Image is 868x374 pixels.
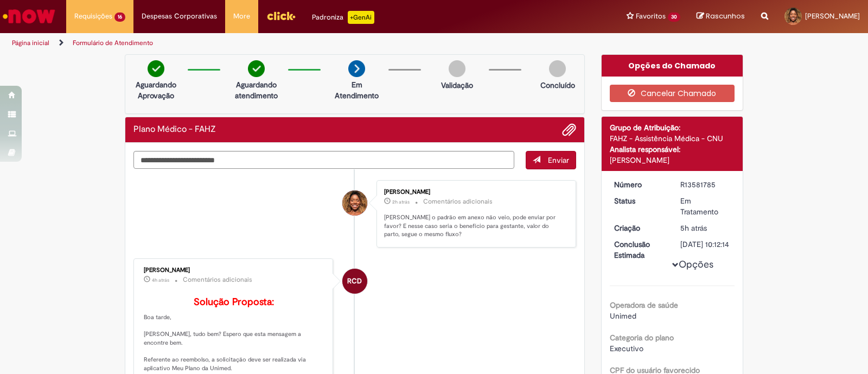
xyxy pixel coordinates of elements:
span: 30 [668,12,680,22]
time: 30/09/2025 15:27:42 [152,277,169,283]
img: ServiceNow [1,5,57,27]
p: Aguardando Aprovação [130,79,182,101]
div: Analista responsável: [610,144,735,155]
span: RCD [347,268,362,294]
img: click_logo_yellow_360x200.png [266,8,296,24]
div: Paula Carolina Ferreira Soares [342,191,367,215]
a: Formulário de Atendimento [73,39,153,47]
div: [PERSON_NAME] [144,267,324,274]
span: Unimed [610,311,636,321]
small: Comentários adicionais [423,197,493,206]
span: Executivo [610,344,643,353]
p: Em Atendimento [330,79,383,101]
ul: Trilhas de página [8,33,571,53]
button: Enviar [526,151,576,169]
img: img-circle-grey.png [449,60,465,77]
dt: Número [606,179,673,190]
div: Em Tratamento [680,195,731,217]
b: Categoria do plano [610,333,674,343]
div: FAHZ - Assistência Médica - CNU [610,133,735,144]
dt: Criação [606,223,673,233]
div: 30/09/2025 14:15:40 [680,223,731,233]
img: check-circle-green.png [248,60,265,77]
a: Rascunhos [697,11,745,22]
p: +GenAi [348,11,374,24]
div: [PERSON_NAME] [384,189,565,195]
span: [PERSON_NAME] [805,11,860,21]
a: Página inicial [12,39,49,47]
p: Aguardando atendimento [230,79,283,101]
div: [DATE] 10:12:14 [680,239,731,250]
time: 30/09/2025 17:24:13 [392,199,410,205]
time: 30/09/2025 14:15:40 [680,223,707,233]
span: Favoritos [636,11,666,22]
div: Opções do Chamado [602,55,743,77]
dt: Status [606,195,673,206]
img: check-circle-green.png [148,60,164,77]
img: img-circle-grey.png [549,60,566,77]
img: arrow-next.png [348,60,365,77]
div: Rodrigo Camilo Dos Santos [342,269,367,294]
span: Requisições [74,11,112,22]
small: Comentários adicionais [183,275,252,284]
p: Concluído [540,80,575,91]
span: 2h atrás [392,199,410,205]
dt: Conclusão Estimada [606,239,673,261]
div: Padroniza [312,11,374,24]
span: Rascunhos [706,11,745,21]
textarea: Digite sua mensagem aqui... [133,151,514,169]
span: More [233,11,250,22]
span: Enviar [548,155,569,165]
div: [PERSON_NAME] [610,155,735,166]
span: 4h atrás [152,277,169,283]
p: [PERSON_NAME] o padrão em anexo não veio, pode enviar por favor? E nesse caso seria o benefício p... [384,213,565,239]
p: Validação [441,80,473,91]
b: Solução Proposta: [194,296,274,308]
div: Grupo de Atribuição: [610,122,735,133]
h2: Plano Médico - FAHZ Histórico de tíquete [133,125,216,135]
span: Despesas Corporativas [142,11,217,22]
div: R13581785 [680,179,731,190]
b: Operadora de saúde [610,300,678,310]
button: Adicionar anexos [562,123,576,137]
button: Cancelar Chamado [610,85,735,102]
span: 5h atrás [680,223,707,233]
span: 16 [114,12,125,22]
